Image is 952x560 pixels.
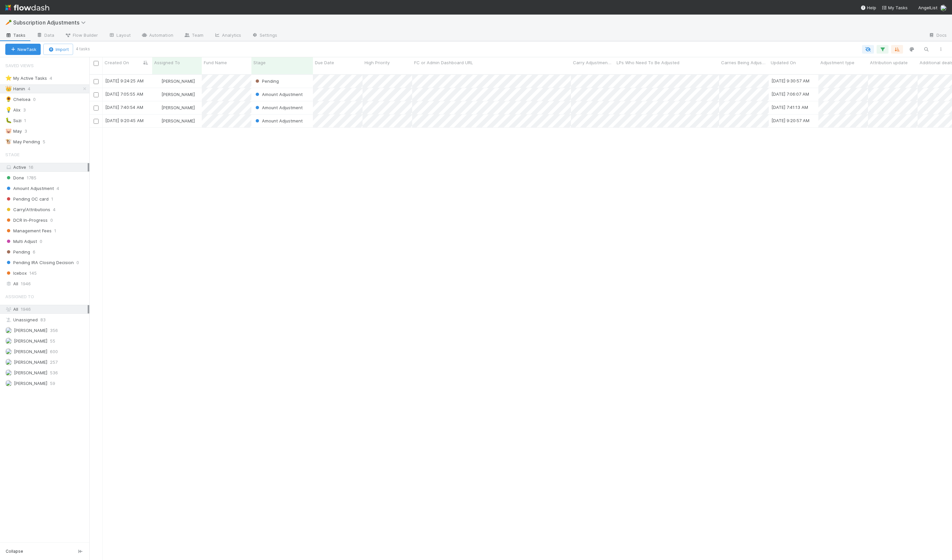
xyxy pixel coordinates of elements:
span: Amount Adjustment [5,184,54,193]
span: [PERSON_NAME] [161,105,195,110]
span: [PERSON_NAME] [14,381,47,386]
span: 1946 [21,280,31,288]
div: My Active Tasks [5,74,47,82]
div: Amount Adjustment [254,117,303,124]
span: Multi Adjust [5,237,37,246]
span: 83 [40,316,46,324]
span: 55 [50,337,55,345]
span: 145 [29,269,37,277]
span: Carry Adjustment Applies To All Deals Between This LP <> Syndicate Relationship [573,59,613,66]
a: Settings [246,30,282,41]
span: Tasks [5,32,26,38]
div: Active [5,163,88,171]
div: May [5,127,22,135]
span: 6 [33,248,35,256]
span: Attribution update [870,59,908,66]
div: Help [860,4,876,11]
span: 4 [53,206,56,214]
img: avatar_04f2f553-352a-453f-b9fb-c6074dc60769.png [5,348,12,355]
span: Icebox [5,269,27,277]
span: 1785 [27,174,36,182]
span: 1946 [21,306,31,312]
a: Team [179,30,209,41]
span: Saved Views [5,59,34,72]
a: Layout [103,30,136,41]
span: Created On [105,59,129,66]
span: Amount Adjustment [254,105,303,110]
span: [PERSON_NAME] [14,370,47,375]
div: [DATE] 7:40:54 AM [105,104,143,111]
img: avatar_768cd48b-9260-4103-b3ef-328172ae0546.png [5,359,12,365]
span: 🥕 [5,20,12,25]
button: Import [43,44,73,55]
span: [PERSON_NAME] [161,118,195,123]
img: logo-inverted-e16ddd16eac7371096b0.svg [5,2,49,13]
div: Amount Adjustment [254,104,303,111]
span: 4 [28,85,37,93]
span: 0 [76,258,79,267]
span: Adjustment type [820,59,854,66]
span: Stage [253,59,266,66]
span: 0 [50,216,53,224]
span: 💡 [5,107,12,113]
a: Data [31,30,60,41]
div: May Pending [5,138,40,146]
img: avatar_b18de8e2-1483-4e81-aa60-0a3d21592880.png [5,327,12,334]
span: Pending [5,248,30,256]
span: 16 [29,164,33,170]
div: [DATE] 9:20:45 AM [105,117,144,124]
div: [DATE] 9:24:25 AM [105,77,144,84]
span: Assigned To [154,59,180,66]
div: [PERSON_NAME] [155,78,195,84]
span: Amount Adjustment [254,92,303,97]
div: [PERSON_NAME] [155,91,195,98]
span: Fund Name [204,59,227,66]
img: avatar_aa70801e-8de5-4477-ab9d-eb7c67de69c1.png [5,338,12,344]
input: Toggle Row Selected [94,119,99,124]
span: Carries Being Adjusted [721,59,767,66]
span: LPs Who Need To Be Adjusted [617,59,679,66]
span: AngelList [918,5,937,10]
input: Toggle All Rows Selected [94,61,99,66]
span: 5 [43,138,52,146]
span: Updated On [771,59,796,66]
span: [PERSON_NAME] [161,92,195,97]
span: 536 [50,369,58,377]
small: 4 tasks [76,46,90,52]
span: 🐛 [5,117,12,123]
span: 257 [50,358,58,366]
div: Unassigned [5,316,88,324]
img: avatar_dd78c015-5c19-403d-b5d7-976f9c2ba6b3.png [5,380,12,387]
img: avatar_04f2f553-352a-453f-b9fb-c6074dc60769.png [155,92,160,97]
a: Docs [923,30,952,41]
span: [PERSON_NAME] [14,328,47,333]
a: Flow Builder [60,30,103,41]
div: All [5,305,88,313]
span: Collapse [6,548,23,554]
span: 3 [23,106,32,114]
span: Assigned To [5,290,34,303]
span: [PERSON_NAME] [14,338,47,344]
span: 🐷 [5,128,12,134]
input: Toggle Row Selected [94,92,99,97]
span: Pending IRA Closing Decision [5,258,74,267]
span: Pending [254,78,279,84]
span: 1 [54,227,56,235]
div: Hanin [5,85,25,93]
span: 59 [50,379,55,388]
span: 0 [40,237,42,246]
span: [PERSON_NAME] [14,359,47,365]
span: [PERSON_NAME] [14,349,47,354]
span: 4 [50,74,59,82]
span: 600 [50,348,58,356]
span: 3 [24,127,34,135]
a: Analytics [209,30,246,41]
span: Pending OC card [5,195,49,203]
button: NewTask [5,44,41,55]
span: 👑 [5,86,12,91]
span: Flow Builder [65,32,98,38]
div: [DATE] 7:41:13 AM [771,104,808,111]
img: avatar_04f2f553-352a-453f-b9fb-c6074dc60769.png [155,105,160,110]
div: Alix [5,106,21,114]
div: [DATE] 7:06:07 AM [771,91,809,97]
